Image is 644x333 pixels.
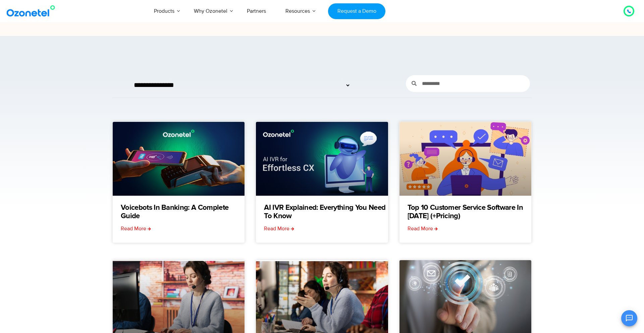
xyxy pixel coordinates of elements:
[121,225,151,233] a: Read more about Voicebots in Banking: A Complete Guide
[328,3,385,19] a: Request a Demo
[264,225,294,233] a: Read more about AI IVR Explained: Everything You Need to Know
[408,225,438,233] a: Read more about Top 10 Customer Service Software in 2025 (+Pricing)
[621,310,637,326] button: Open chat
[408,204,531,221] a: Top 10 Customer Service Software in [DATE] (+Pricing)
[264,204,388,221] a: AI IVR Explained: Everything You Need to Know
[121,204,245,221] a: Voicebots in Banking: A Complete Guide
